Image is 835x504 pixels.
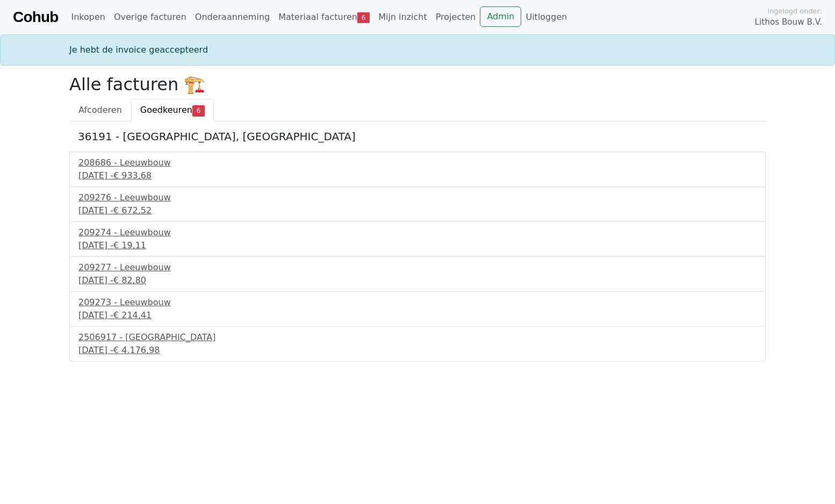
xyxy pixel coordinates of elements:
a: Overige facturen [110,6,191,28]
a: Goedkeuren6 [131,99,214,121]
div: [DATE] - [78,239,757,252]
span: Goedkeuren [140,105,192,115]
span: 6 [192,105,205,116]
a: 209273 - Leeuwbouw[DATE] -€ 214,41 [78,296,757,322]
div: [DATE] - [78,204,757,217]
a: 209274 - Leeuwbouw[DATE] -€ 19,11 [78,226,757,252]
a: Cohub [13,4,58,30]
a: Inkopen [67,6,109,28]
div: 209276 - Leeuwbouw [78,191,757,204]
div: 2506917 - [GEOGRAPHIC_DATA] [78,331,757,344]
a: 209276 - Leeuwbouw[DATE] -€ 672,52 [78,191,757,217]
span: 6 [357,12,370,23]
a: 2506917 - [GEOGRAPHIC_DATA][DATE] -€ 4.176,98 [78,331,757,357]
a: Mijn inzicht [374,6,431,28]
a: Materiaal facturen6 [274,6,374,28]
span: Afcoderen [78,105,122,115]
a: Admin [480,6,521,27]
div: 209274 - Leeuwbouw [78,226,757,239]
span: € 19,11 [113,240,146,250]
div: [DATE] - [78,309,757,322]
div: Je hebt de invoice geaccepteerd [63,44,772,56]
div: [DATE] - [78,274,757,287]
a: Uitloggen [521,6,571,28]
a: 209277 - Leeuwbouw[DATE] -€ 82,80 [78,261,757,287]
a: 208686 - Leeuwbouw[DATE] -€ 933,68 [78,156,757,182]
div: [DATE] - [78,169,757,182]
span: € 214,41 [113,310,152,320]
div: 209277 - Leeuwbouw [78,261,757,274]
span: Lithos Bouw B.V. [755,16,822,28]
a: Afcoderen [69,99,131,121]
div: 208686 - Leeuwbouw [78,156,757,169]
div: [DATE] - [78,344,757,357]
a: Onderaanneming [191,6,274,28]
span: € 4.176,98 [113,345,160,355]
a: Projecten [431,6,480,28]
h5: 36191 - [GEOGRAPHIC_DATA], [GEOGRAPHIC_DATA] [78,130,757,143]
span: € 82,80 [113,275,146,285]
div: 209273 - Leeuwbouw [78,296,757,309]
span: € 933,68 [113,170,152,181]
span: Ingelogd onder: [767,6,822,16]
h2: Alle facturen 🏗️ [69,74,766,95]
span: € 672,52 [113,205,152,215]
